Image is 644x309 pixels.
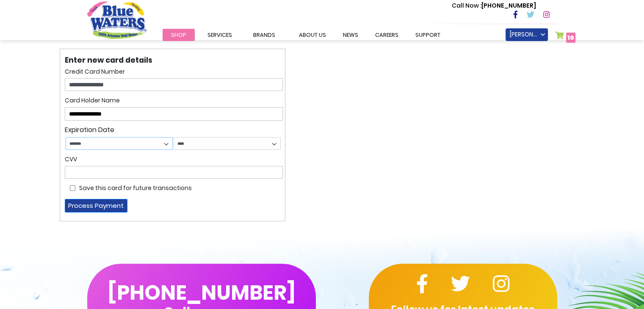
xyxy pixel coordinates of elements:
a: 10 [555,31,576,44]
span: 10 [567,33,574,42]
b: Enter new card details [65,55,152,65]
a: support [407,29,449,41]
label: Credit Card Number [65,67,125,76]
label: Expiration Date [65,125,114,135]
label: Card Holder Name [65,96,120,105]
a: careers [367,29,407,41]
span: Shop [171,31,186,39]
a: News [334,29,367,41]
button: Process Payment [65,199,127,212]
label: Save this card for future transactions [79,184,192,193]
a: [PERSON_NAME] [506,28,548,41]
span: Call Now : [452,1,481,10]
a: store logo [87,1,146,39]
label: CVV [65,155,77,164]
span: Brands [253,31,275,39]
p: [PHONE_NUMBER] [452,1,536,10]
a: about us [290,29,334,41]
span: Services [207,31,232,39]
